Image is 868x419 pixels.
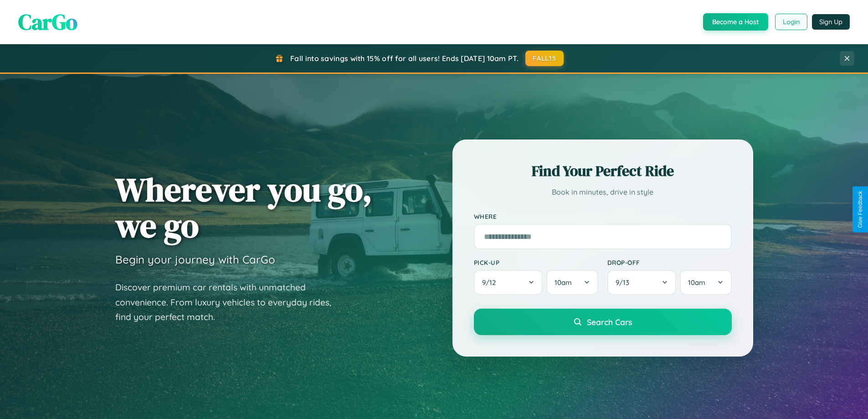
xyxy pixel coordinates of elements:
[474,212,732,220] label: Where
[18,7,77,37] span: CarGo
[812,14,850,30] button: Sign Up
[555,278,572,287] span: 10am
[482,278,500,287] span: 9 / 12
[474,186,732,199] p: Book in minutes, drive in style
[474,270,543,295] button: 9/12
[525,51,564,66] button: FALL15
[115,171,372,243] h1: Wherever you go, we go
[474,309,732,335] button: Search Cars
[607,259,732,266] label: Drop-off
[474,259,598,266] label: Pick-up
[587,317,632,327] span: Search Cars
[703,13,768,31] button: Become a Host
[474,161,732,181] h2: Find Your Perfect Ride
[857,191,863,228] div: Give Feedback
[607,270,677,295] button: 9/13
[616,278,634,287] span: 9 / 13
[115,280,343,325] p: Discover premium car rentals with unmatched convenience. From luxury vehicles to everyday rides, ...
[290,54,519,63] span: Fall into savings with 15% off for all users! Ends [DATE] 10am PT.
[115,253,275,266] h3: Begin your journey with CarGo
[546,270,598,295] button: 10am
[688,278,705,287] span: 10am
[775,14,807,30] button: Login
[680,270,731,295] button: 10am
